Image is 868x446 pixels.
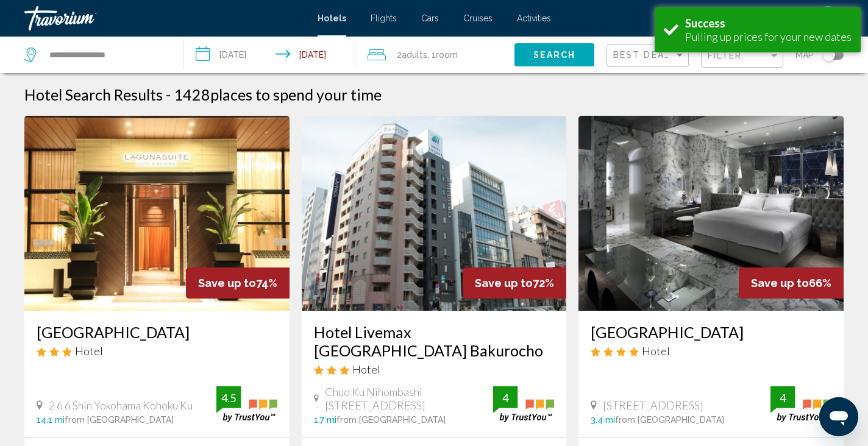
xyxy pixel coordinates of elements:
div: 4.5 [216,391,241,405]
span: [STREET_ADDRESS] [603,398,703,412]
button: Travelers: 2 adults, 0 children [355,37,514,73]
a: [GEOGRAPHIC_DATA] [591,323,831,341]
a: [GEOGRAPHIC_DATA] [37,323,277,341]
img: trustyou-badge.svg [216,386,277,422]
span: Hotel [642,344,670,358]
div: 66% [739,267,844,299]
div: 4 [770,391,795,405]
a: Travorium [24,6,305,30]
span: places to spend your time [210,85,382,104]
a: Hotels [318,13,346,23]
div: 74% [186,267,290,299]
a: Flights [371,13,397,23]
a: Cruises [463,13,493,23]
span: Best Deals [613,50,677,60]
button: Toggle map [814,49,844,60]
mat-select: Sort by [613,51,685,61]
span: from [GEOGRAPHIC_DATA] [336,415,446,425]
span: 14.1 mi [37,415,65,425]
span: Filter [708,51,742,60]
span: Save up to [751,277,809,289]
span: Hotel [352,363,380,376]
span: 1.7 mi [314,415,336,425]
span: - [166,85,171,104]
div: 4 [493,391,518,405]
span: 2 [397,46,427,63]
span: Adults [402,50,427,60]
button: Filter [701,44,783,69]
div: 3 star Hotel [314,363,555,376]
div: Pulling up prices for your new dates [685,30,852,43]
div: 3 star Hotel [37,344,277,358]
span: , 1 [427,46,458,63]
a: Hotel Livemax [GEOGRAPHIC_DATA] Bakurocho [314,323,555,359]
span: Hotel [75,344,103,358]
button: Search [514,43,594,66]
iframe: Button to launch messaging window [819,397,858,436]
span: 2 6 6 Shin Yokohama Kohoku Ku [49,398,193,412]
img: trustyou-badge.svg [493,386,554,422]
a: Cars [421,13,439,23]
div: 4 star Hotel [591,344,831,358]
h1: Hotel Search Results [24,85,163,104]
div: 72% [463,267,566,299]
span: Save up to [475,277,533,289]
span: 3.4 mi [591,415,615,425]
button: Check-in date: Nov 13, 2025 Check-out date: Nov 15, 2025 [183,37,355,73]
span: from [GEOGRAPHIC_DATA] [615,415,724,425]
span: Search [533,51,576,60]
h2: 1428 [174,85,382,104]
button: User Menu [812,5,844,31]
span: Room [436,50,458,60]
img: trustyou-badge.svg [770,386,831,422]
span: Chuo Ku Nihombashi [STREET_ADDRESS] [325,385,493,412]
div: Success [685,16,852,30]
img: Hotel image [578,116,844,311]
img: Hotel image [302,116,567,311]
span: Save up to [198,277,256,289]
img: Hotel image [24,116,290,311]
span: from [GEOGRAPHIC_DATA] [65,415,174,425]
a: Activities [517,13,551,23]
span: Map [795,46,814,63]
